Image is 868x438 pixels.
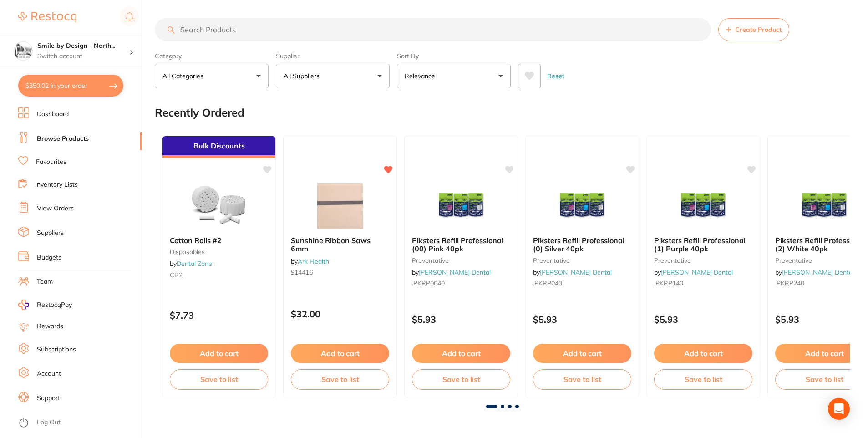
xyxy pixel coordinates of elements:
[37,134,89,143] a: Browse Products
[18,300,72,310] a: RestocqPay
[654,280,752,287] small: .PKRP140
[674,183,733,229] img: Piksters Refill Professional (1) Purple 40pk
[412,280,510,287] small: .PKRP0040
[553,183,612,229] img: Piksters Refill Professional (0) Silver 40pk
[37,322,63,331] a: Rewards
[14,42,32,60] img: Smile by Design - North Sydney
[276,64,390,88] button: All Suppliers
[533,369,631,389] button: Save to list
[540,268,612,276] a: [PERSON_NAME] Dental
[412,257,510,264] small: preventative
[37,369,61,378] a: Account
[177,260,212,268] a: Dental Zone
[533,280,631,287] small: .PKRP040
[37,300,72,310] span: RestocqPay
[170,271,268,279] small: CR2
[397,52,511,60] label: Sort By
[291,369,389,389] button: Save to list
[37,277,53,286] a: Team
[661,268,733,276] a: [PERSON_NAME] Dental
[155,107,244,119] h2: Recently Ordered
[310,183,370,229] img: Sunshine Ribbon Saws 6mm
[291,236,389,253] b: Sunshine Ribbon Saws 6mm
[654,257,752,264] small: preventative
[170,310,268,321] p: $7.73
[654,268,733,276] span: by
[718,18,789,41] button: Create Product
[412,344,510,363] button: Add to cart
[533,268,612,276] span: by
[37,229,64,238] a: Suppliers
[18,12,76,23] img: Restocq Logo
[37,110,69,119] a: Dashboard
[18,7,76,28] a: Restocq Logo
[170,260,212,268] span: by
[654,344,752,363] button: Add to cart
[412,236,510,253] b: Piksters Refill Professional (00) Pink 40pk
[654,369,752,389] button: Save to list
[775,268,854,276] span: by
[405,71,439,81] p: Relevance
[291,257,329,265] span: by
[544,64,567,88] button: Reset
[35,180,78,189] a: Inventory Lists
[18,300,29,310] img: RestocqPay
[37,52,129,61] p: Switch account
[155,52,269,60] label: Category
[37,41,129,51] h4: Smile by Design - North Sydney
[419,268,491,276] a: [PERSON_NAME] Dental
[155,18,711,41] input: Search Products
[170,344,268,363] button: Add to cart
[654,236,752,253] b: Piksters Refill Professional (1) Purple 40pk
[18,416,139,430] button: Log Out
[431,183,491,229] img: Piksters Refill Professional (00) Pink 40pk
[654,314,752,325] p: $5.93
[782,268,854,276] a: [PERSON_NAME] Dental
[291,309,389,319] p: $32.00
[412,369,510,389] button: Save to list
[533,236,631,253] b: Piksters Refill Professional (0) Silver 40pk
[37,204,74,213] a: View Orders
[170,236,268,244] b: Cotton Rolls #2
[291,344,389,363] button: Add to cart
[37,418,61,427] a: Log Out
[189,183,249,229] img: Cotton Rolls #2
[276,52,390,60] label: Supplier
[37,345,76,354] a: Subscriptions
[170,248,268,255] small: Disposables
[37,253,61,262] a: Budgets
[284,71,323,81] p: All Suppliers
[298,257,329,265] a: Ark Health
[412,268,491,276] span: by
[533,314,631,325] p: $5.93
[397,64,511,88] button: Relevance
[735,26,782,33] span: Create Product
[37,394,60,403] a: Support
[533,257,631,264] small: preventative
[155,64,269,88] button: All Categories
[162,71,207,81] p: All Categories
[412,314,510,325] p: $5.93
[18,75,123,97] button: $350.02 in your order
[533,344,631,363] button: Add to cart
[828,398,850,420] div: Open Intercom Messenger
[36,158,66,167] a: Favourites
[162,136,275,158] div: Bulk Discounts
[291,269,389,276] small: 914416
[170,369,268,389] button: Save to list
[795,183,854,229] img: Piksters Refill Professional (2) White 40pk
